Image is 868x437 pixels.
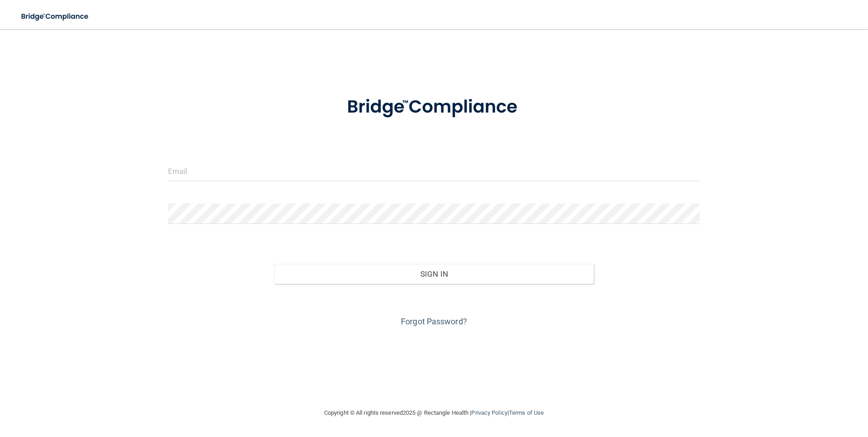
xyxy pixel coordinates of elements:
a: Forgot Password? [401,317,467,326]
a: Privacy Policy [471,409,507,416]
button: Sign In [274,264,594,284]
div: Copyright © All rights reserved 2025 @ Rectangle Health | | [268,398,600,427]
input: Email [168,161,700,181]
img: bridge_compliance_login_screen.278c3ca4.svg [14,7,97,26]
a: Terms of Use [509,409,544,416]
img: bridge_compliance_login_screen.278c3ca4.svg [328,84,540,131]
